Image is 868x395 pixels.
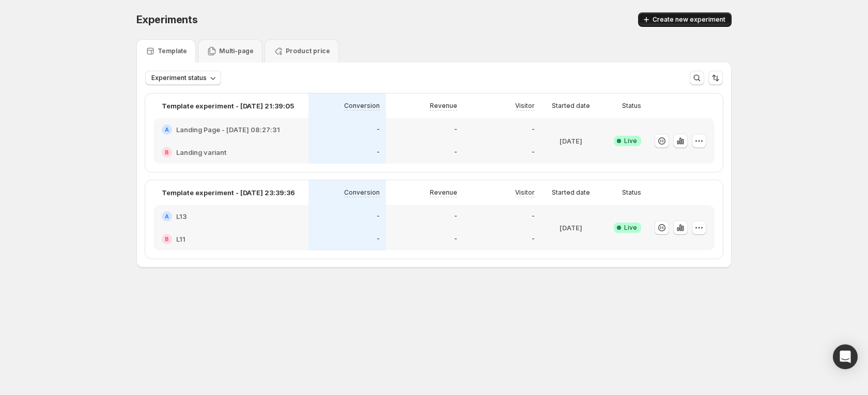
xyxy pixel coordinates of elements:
[176,124,280,135] h2: Landing Page - [DATE] 08:27:31
[624,137,637,145] span: Live
[430,188,457,197] p: Revenue
[165,213,169,219] h2: A
[454,212,457,220] p: -
[162,187,295,198] p: Template experiment - [DATE] 23:39:36
[165,149,169,155] h2: B
[454,148,457,156] p: -
[532,125,535,134] p: -
[560,136,582,146] p: [DATE]
[833,344,858,369] div: Open Intercom Messenger
[515,188,535,197] p: Visitor
[515,102,535,110] p: Visitor
[552,188,590,197] p: Started date
[151,74,207,82] span: Experiment status
[162,101,294,111] p: Template experiment - [DATE] 21:39:05
[377,148,380,156] p: -
[176,234,185,244] h2: L11
[377,212,380,220] p: -
[638,12,732,27] button: Create new experiment
[158,47,187,55] p: Template
[624,224,637,232] span: Live
[622,102,641,110] p: Status
[454,125,457,134] p: -
[145,71,221,85] button: Experiment status
[454,235,457,243] p: -
[344,188,380,197] p: Conversion
[176,147,226,157] h2: Landing variant
[622,188,641,197] p: Status
[136,13,198,26] span: Experiments
[344,102,380,110] p: Conversion
[532,148,535,156] p: -
[219,47,254,55] p: Multi-page
[552,102,590,110] p: Started date
[532,212,535,220] p: -
[165,127,169,133] h2: A
[653,15,725,24] span: Create new experiment
[430,102,457,110] p: Revenue
[165,236,169,242] h2: B
[708,71,723,85] button: Sort the results
[532,235,535,243] p: -
[176,211,187,222] h2: L13
[377,235,380,243] p: -
[377,125,380,134] p: -
[560,223,582,233] p: [DATE]
[286,47,330,55] p: Product price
